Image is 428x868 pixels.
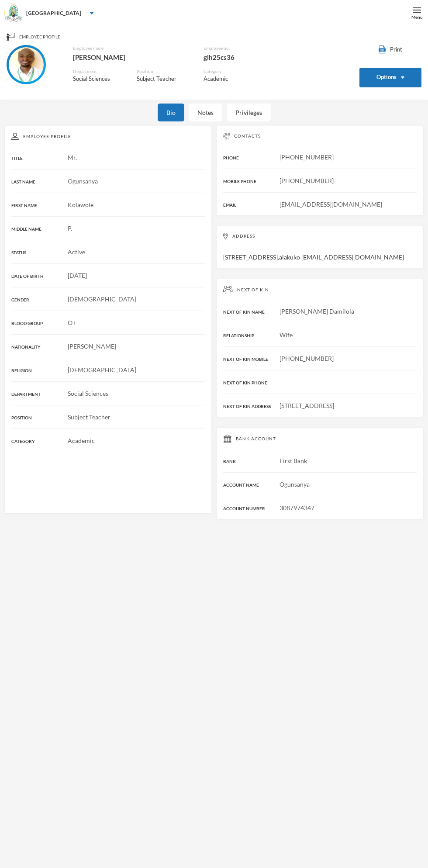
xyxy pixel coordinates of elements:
span: [PHONE_NUMBER] [280,177,334,184]
button: Options [359,68,422,87]
div: Contacts [223,133,417,139]
span: Ogunsanya [280,481,310,488]
span: Academic [68,437,95,444]
span: O+ [68,319,76,326]
div: Bio [158,104,184,121]
span: [DEMOGRAPHIC_DATA] [68,295,136,303]
span: Social Sciences [68,390,108,397]
div: Employee no. [204,45,269,52]
span: Subject Teacher [68,413,110,421]
div: Position [137,68,190,75]
div: Employee name [73,45,190,52]
div: Privileges [227,104,271,121]
div: Next of Kin [223,286,417,294]
div: Department [73,68,124,75]
div: Social Sciences [73,75,124,83]
div: [PERSON_NAME] [73,52,190,63]
div: Category [204,68,242,75]
div: Menu [411,14,423,21]
span: First Bank [280,457,307,464]
div: Notes [189,104,222,121]
div: Academic [204,75,242,83]
span: [DEMOGRAPHIC_DATA] [68,366,136,373]
div: Employee Profile [11,133,205,140]
span: Kolawole [68,201,93,208]
span: Mr. [68,154,77,161]
span: [EMAIL_ADDRESS][DOMAIN_NAME] [280,201,382,208]
div: [GEOGRAPHIC_DATA] [26,9,81,17]
span: P. [68,225,72,232]
span: [STREET_ADDRESS] [280,402,334,409]
div: Bank Account [223,434,417,443]
span: [PHONE_NUMBER] [280,153,334,161]
span: Employee Profile [19,34,60,40]
div: Address [223,233,417,239]
span: 3087974347 [280,504,314,512]
img: EMPLOYEE [9,47,44,82]
div: Subject Teacher [137,75,190,83]
span: [PHONE_NUMBER] [280,355,334,362]
span: Wife [280,331,293,339]
button: Print [359,45,422,55]
span: Active [68,248,85,256]
div: [STREET_ADDRESS],alakuko [EMAIL_ADDRESS][DOMAIN_NAME] [216,226,424,269]
div: glh25cs36 [204,52,269,63]
span: [PERSON_NAME] [68,342,116,350]
img: logo [5,5,22,22]
span: [PERSON_NAME] Damilola [280,308,354,315]
span: Ogunsanya [68,177,98,185]
span: [DATE] [68,272,87,279]
span: NEXT OF KIN PHONE [223,380,267,385]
